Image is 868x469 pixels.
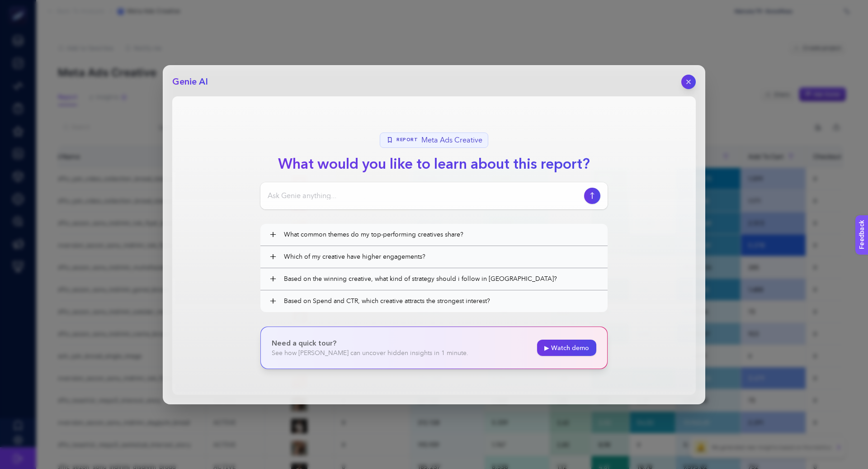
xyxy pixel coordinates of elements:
button: +Based on the winning creative, what kind of strategy should i follow in [GEOGRAPHIC_DATA]? [260,268,608,290]
button: +Based on Spend and CTR, which creative attracts the strongest interest? [260,290,608,312]
span: Based on the winning creative, what kind of strategy should i follow in [GEOGRAPHIC_DATA]? [284,275,599,284]
h2: Genie AI [172,76,208,88]
span: Based on Spend and CTR, which creative attracts the strongest interest? [284,297,599,306]
span: + [269,229,277,240]
input: Ask Genie anything... [268,190,580,201]
button: +Which of my creative have higher engagements? [260,246,608,268]
span: + [269,251,277,262]
span: + [269,296,277,307]
a: ▶ Watch demo [537,340,596,356]
button: +What common themes do my top-performing creatives share? [260,224,608,246]
span: + [269,274,277,284]
h1: What would you like to learn about this report? [271,153,597,175]
span: Which of my creative have higher engagements? [284,252,599,261]
span: Meta Ads Creative [421,135,482,146]
span: Feedback [5,3,34,10]
p: See how [PERSON_NAME] can uncover hidden insights in 1 minute. [272,349,468,358]
span: What common themes do my top-performing creatives share? [284,230,599,239]
p: Need a quick tour? [272,338,468,349]
span: Report [396,137,418,143]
